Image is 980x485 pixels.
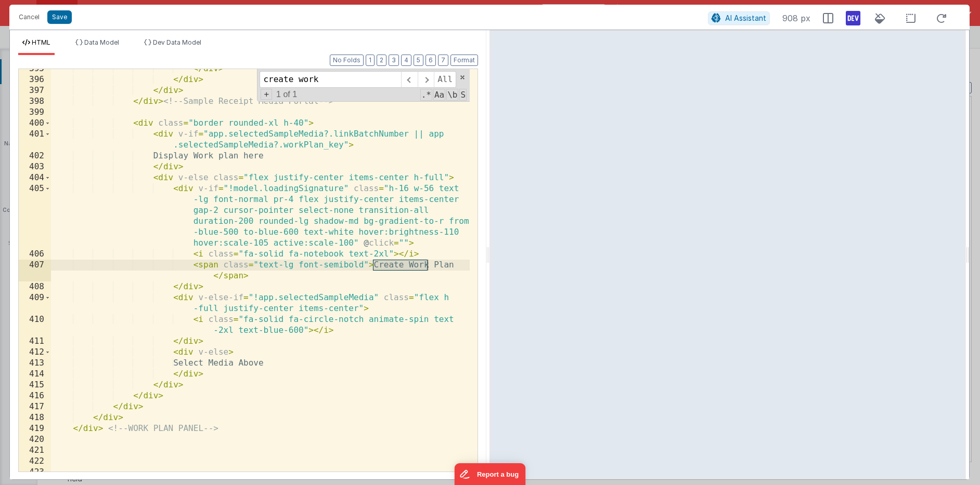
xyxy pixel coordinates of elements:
div: 404 [19,172,51,183]
button: Format [450,55,478,66]
button: 4 [401,55,411,66]
span: 908 px [782,12,810,24]
span: Whole Word Search [446,89,458,101]
button: AI Assistant [708,11,770,25]
div: 417 [19,401,51,412]
div: 414 [19,369,51,380]
div: 396 [19,74,51,85]
button: 3 [389,55,399,66]
div: 407 [19,260,51,281]
div: 403 [19,161,51,172]
span: 1 of 1 [272,90,301,99]
span: RegExp Search [420,89,432,101]
div: 411 [19,336,51,347]
button: Save [47,10,72,24]
div: 423 [19,467,51,478]
button: 5 [414,55,423,66]
div: 412 [19,347,51,358]
button: 1 [366,55,375,66]
div: 401 [19,129,51,151]
span: CaseSensitive Search [433,89,445,101]
span: Search In Selection [459,89,467,101]
div: 398 [19,96,51,107]
div: 408 [19,281,51,292]
div: 402 [19,151,51,161]
iframe: Marker.io feedback button [455,463,526,485]
div: 400 [19,118,51,129]
div: 421 [19,445,51,456]
div: 416 [19,390,51,401]
div: 397 [19,85,51,96]
button: 6 [425,55,436,66]
div: 415 [19,380,51,390]
div: 410 [19,314,51,336]
span: Data Model [84,38,119,46]
input: Search for [260,71,401,88]
div: 422 [19,456,51,467]
span: Dev Data Model [153,38,201,46]
div: 405 [19,183,51,249]
button: 7 [438,55,448,66]
div: 418 [19,412,51,423]
div: 420 [19,434,51,445]
div: 409 [19,292,51,314]
span: AI Assistant [725,14,766,22]
div: 406 [19,249,51,260]
button: 2 [377,55,386,66]
button: No Folds [330,55,364,66]
div: 399 [19,107,51,118]
div: 413 [19,358,51,369]
span: Toggel Replace mode [261,89,272,100]
span: Alt-Enter [434,71,456,88]
span: HTML [32,38,50,46]
button: Cancel [14,10,45,24]
div: 419 [19,423,51,434]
